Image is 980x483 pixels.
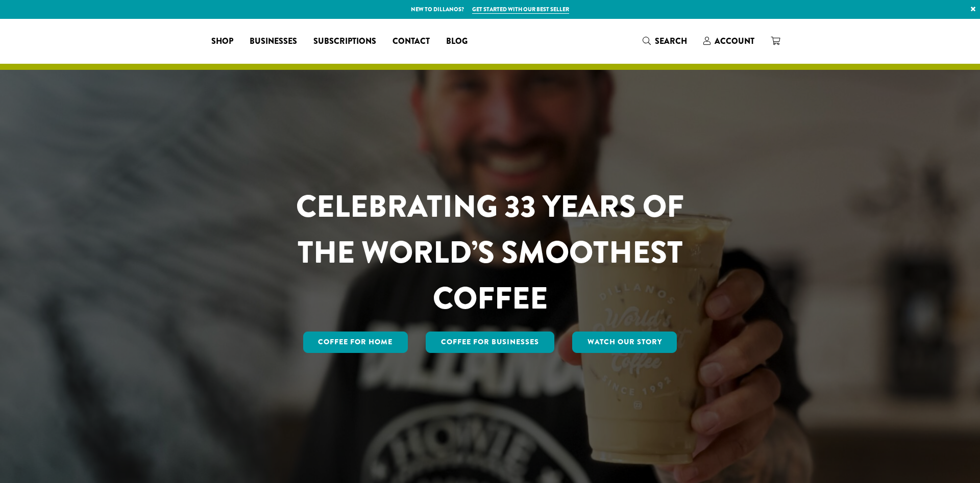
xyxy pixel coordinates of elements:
a: Coffee For Businesses [426,332,554,353]
span: Businesses [250,35,297,48]
h1: CELEBRATING 33 YEARS OF THE WORLD’S SMOOTHEST COFFEE [266,184,714,321]
a: Shop [203,33,241,49]
span: Blog [446,35,468,48]
span: Search [655,35,687,47]
span: Shop [211,35,233,48]
a: Get started with our best seller [472,5,569,14]
a: Search [634,33,695,49]
a: Watch Our Story [572,332,677,353]
span: Contact [393,35,430,48]
a: Coffee for Home [303,332,408,353]
span: Subscriptions [313,35,376,48]
span: Account [715,35,754,47]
